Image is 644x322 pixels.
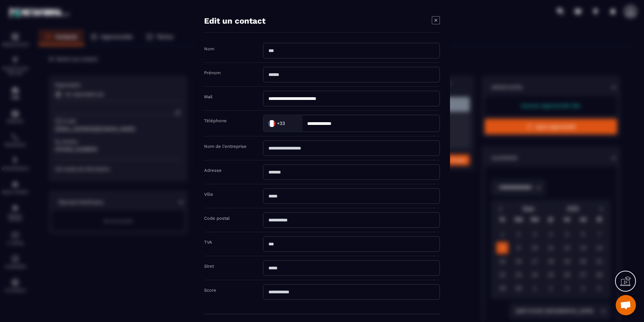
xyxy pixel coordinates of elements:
[204,144,247,149] label: Nom de l'entreprise
[204,288,216,293] label: Score
[265,116,279,130] img: Country Flag
[616,295,636,315] div: Ouvrir le chat
[286,118,295,128] input: Search for option
[204,118,227,123] label: Téléphone
[204,46,214,51] label: Nom
[204,94,213,99] label: Mail
[204,240,212,245] label: TVA
[204,192,213,197] label: Ville
[204,16,265,26] h4: Edit un contact
[204,70,221,75] label: Prénom
[204,168,222,173] label: Adresse
[204,216,230,221] label: Code postal
[204,264,214,269] label: Siret
[263,115,302,132] div: Search for option
[277,120,285,127] span: +33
